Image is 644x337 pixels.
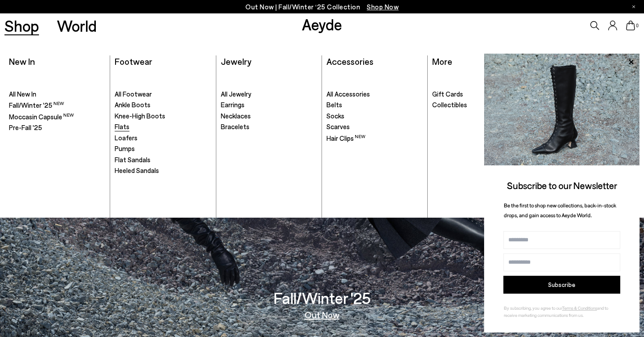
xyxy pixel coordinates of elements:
[115,122,211,131] a: Flats
[367,3,399,11] span: Navigate to /collections/new-in
[115,112,165,120] span: Knee-High Boots
[115,156,211,164] a: Flat Sandals
[635,23,640,28] span: 0
[115,166,159,174] span: Heeled Sandals
[432,101,529,110] a: Collectibles
[9,90,36,98] span: All New In
[115,90,152,98] span: All Footwear
[221,112,251,120] span: Necklaces
[305,310,339,319] a: Out Now
[504,305,562,311] span: By subscribing, you agree to our
[221,122,249,131] span: Bracelets
[432,101,467,109] span: Collectibles
[302,15,342,34] a: Aeyde
[326,134,423,143] a: Hair Clips
[115,144,211,153] a: Pumps
[326,134,365,142] span: Hair Clips
[245,1,399,13] p: Out Now | Fall/Winter ‘25 Collection
[115,134,211,143] a: Loafers
[9,123,42,131] span: Pre-Fall '25
[221,56,251,67] a: Jewelry
[115,56,152,67] a: Footwear
[115,166,211,175] a: Heeled Sandals
[326,90,423,99] a: All Accessories
[57,18,97,34] a: World
[503,276,620,294] button: Subscribe
[115,144,135,152] span: Pumps
[115,156,150,164] span: Flat Sandals
[504,202,616,219] span: Be the first to shop new collections, back-in-stock drops, and gain access to Aeyde World.
[221,101,318,110] a: Earrings
[562,305,597,311] a: Terms & Conditions
[9,101,106,110] a: Fall/Winter '25
[115,112,211,121] a: Knee-High Boots
[274,290,371,306] h3: Fall/Winter '25
[115,134,137,142] span: Loafers
[326,122,350,131] span: Scarves
[326,101,342,109] span: Belts
[9,56,35,67] a: New In
[9,90,106,99] a: All New In
[221,122,318,131] a: Bracelets
[221,101,245,109] span: Earrings
[221,90,251,98] span: All Jewelry
[9,123,106,132] a: Pre-Fall '25
[507,180,617,191] span: Subscribe to our Newsletter
[432,56,452,67] a: More
[432,90,529,99] a: Gift Cards
[326,56,374,67] a: Accessories
[484,54,640,165] img: 2a6287a1333c9a56320fd6e7b3c4a9a9.jpg
[626,21,635,30] a: 0
[326,122,423,131] a: Scarves
[9,112,106,122] a: Moccasin Capsule
[115,101,150,109] span: Ankle Boots
[115,90,211,99] a: All Footwear
[221,90,318,99] a: All Jewelry
[326,101,423,110] a: Belts
[221,112,318,121] a: Necklaces
[9,101,64,109] span: Fall/Winter '25
[326,90,370,98] span: All Accessories
[115,101,211,110] a: Ankle Boots
[9,113,74,121] span: Moccasin Capsule
[4,18,39,34] a: Shop
[432,90,463,98] span: Gift Cards
[115,122,129,131] span: Flats
[326,112,423,121] a: Socks
[326,112,344,120] span: Socks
